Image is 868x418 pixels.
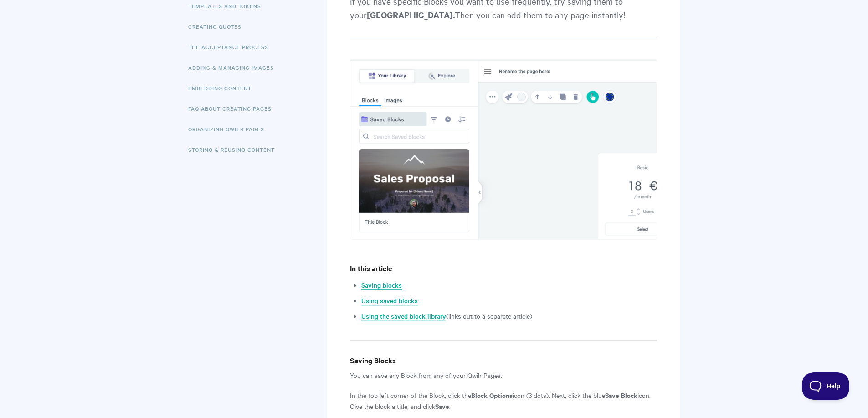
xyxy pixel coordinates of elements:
a: Storing & Reusing Content [188,140,282,159]
h4: In this article [350,263,657,274]
img: file-R43YcmK1bW.png [350,59,657,240]
a: The Acceptance Process [188,38,275,56]
strong: Block [471,390,488,400]
strong: Options [489,390,513,400]
p: In the top left corner of the Block, click the icon (3 dots). Next, click the blue icon. Give the... [350,390,657,412]
strong: Save [435,401,449,411]
p: You can save any Block from any of your Qwilr Pages. [350,370,657,381]
a: Creating Quotes [188,17,248,36]
a: Organizing Qwilr Pages [188,120,271,138]
a: Saving blocks [361,280,402,290]
h4: Saving Blocks [350,355,657,366]
li: (links out to a separate article) [361,310,657,321]
a: Using saved blocks [361,296,418,306]
iframe: Toggle Customer Support [802,372,850,400]
a: Using the saved block library [361,311,446,321]
strong: [GEOGRAPHIC_DATA]. [367,9,455,21]
a: FAQ About Creating Pages [188,99,278,118]
strong: Save [605,390,619,400]
strong: Block [621,390,637,400]
a: Embedding Content [188,79,258,97]
a: Adding & Managing Images [188,58,281,77]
